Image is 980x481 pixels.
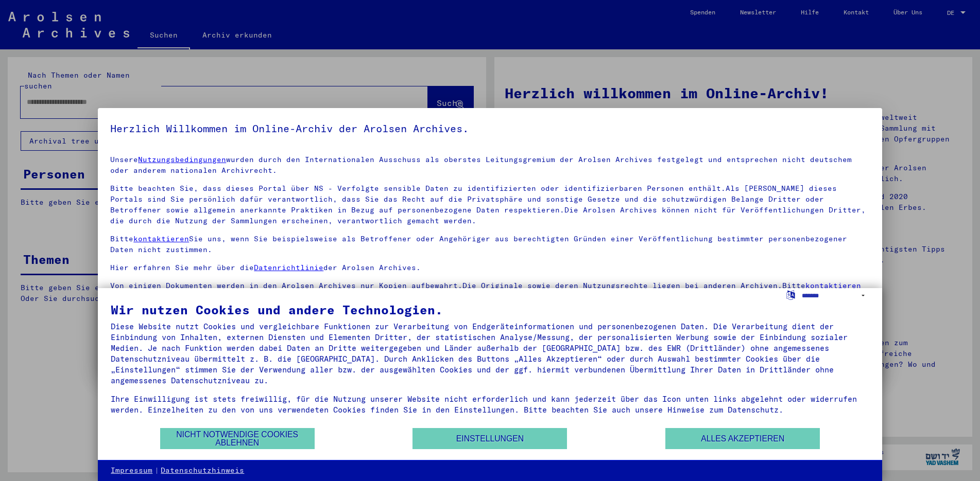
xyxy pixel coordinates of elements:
p: Unsere wurden durch den Internationalen Ausschuss als oberstes Leitungsgremium der Arolsen Archiv... [110,154,869,176]
a: Impressum [111,466,152,476]
button: Einstellungen [412,428,567,449]
p: Hier erfahren Sie mehr über die der Arolsen Archives. [110,262,869,273]
h5: Herzlich Willkommen im Online-Archiv der Arolsen Archives. [110,120,869,137]
div: Diese Website nutzt Cookies und vergleichbare Funktionen zur Verarbeitung von Endgeräteinformatio... [111,321,869,386]
button: Alles akzeptieren [665,428,820,449]
a: Datenrichtlinie [254,263,323,272]
p: Bitte Sie uns, wenn Sie beispielsweise als Betroffener oder Angehöriger aus berechtigten Gründen ... [110,234,869,255]
a: kontaktieren [133,234,189,243]
label: Sprache auswählen [785,290,796,299]
p: Bitte beachten Sie, dass dieses Portal über NS - Verfolgte sensible Daten zu identifizierten oder... [110,183,869,226]
a: Datenschutzhinweis [161,466,244,476]
div: Ihre Einwilligung ist stets freiwillig, für die Nutzung unserer Website nicht erforderlich und ka... [111,394,869,415]
a: Nutzungsbedingungen [138,155,226,164]
p: Von einigen Dokumenten werden in den Arolsen Archives nur Kopien aufbewahrt.Die Originale sowie d... [110,280,869,302]
select: Sprache auswählen [802,288,869,303]
div: Wir nutzen Cookies und andere Technologien. [111,304,869,316]
button: Nicht notwendige Cookies ablehnen [160,428,315,449]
